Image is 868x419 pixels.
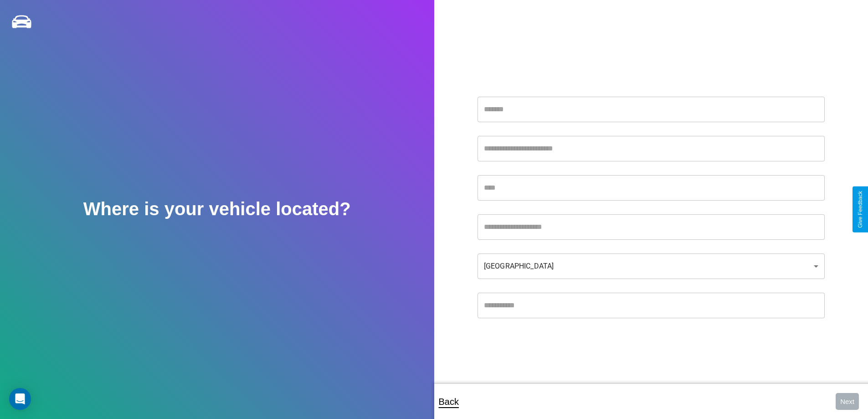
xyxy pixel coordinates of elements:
[836,393,859,410] button: Next
[857,191,863,228] div: Give Feedback
[478,253,825,279] div: [GEOGRAPHIC_DATA]
[439,393,459,410] p: Back
[83,199,351,219] h2: Where is your vehicle located?
[9,388,31,410] div: Open Intercom Messenger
